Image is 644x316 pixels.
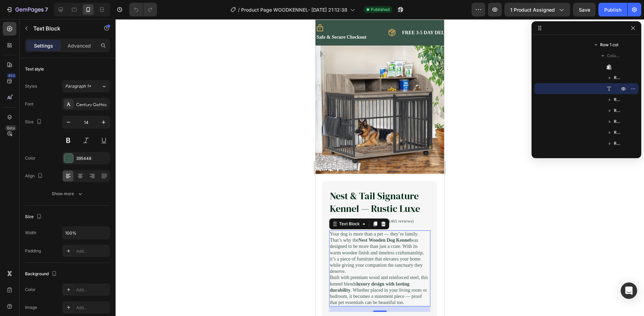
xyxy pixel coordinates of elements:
[65,83,91,89] span: Paragraph 1*
[87,9,144,18] p: FREE 3-5 DAY DELIVERY
[614,129,621,136] span: Row 2 cols
[25,172,44,181] div: Align
[43,218,95,224] strong: Nest Wooden Dog Kennel
[76,287,108,293] div: Add...
[604,6,621,13] div: Publish
[25,101,34,107] div: Font
[76,155,108,162] div: 395448
[22,202,46,208] div: Text Block
[614,118,621,125] span: Row 2 cols
[76,305,108,311] div: Add...
[25,83,37,89] div: Styles
[371,7,390,13] span: Published
[14,212,114,255] p: Your dog is more than a pet — they’re family. That’s why the was designed to be more than just a ...
[25,188,110,200] button: Show more
[76,248,108,254] div: Add...
[68,42,91,49] p: Advanced
[52,190,84,197] div: Show more
[600,41,618,48] span: Row 1 col
[598,3,627,16] button: Publish
[14,262,94,274] strong: luxury design with lasting durability
[62,227,110,239] input: Auto
[3,3,51,16] button: 7
[62,80,110,92] button: Paragraph 1*
[25,117,43,127] div: Size
[621,282,637,299] div: Open Intercom Messenger
[614,140,621,147] span: Row 2 cols
[14,255,114,287] p: Built with premium wood and reinforced steel, this kennel blends . Whether placed in your living ...
[510,6,555,13] span: 1 product assigned
[614,107,621,114] span: Row 2 cols
[129,3,157,16] div: Undo/Redo
[25,248,41,254] div: Padding
[115,87,123,95] button: Carousel Next Arrow
[5,125,16,131] div: Beta
[241,6,347,13] span: Product Page WOODKENNEL- [DATE] 21:12:38
[7,73,16,78] div: 450
[33,24,92,33] p: Text Block
[238,6,240,13] span: /
[45,5,48,14] p: 7
[25,304,37,311] div: Image
[25,155,36,161] div: Color
[614,74,621,81] span: Row 2 cols
[25,269,58,279] div: Background
[76,101,108,108] div: Century Gothic
[25,212,43,222] div: Size
[34,42,53,49] p: Settings
[573,3,596,16] button: Save
[25,287,36,293] div: Color
[607,52,621,59] span: Column
[25,66,44,72] div: Text style
[614,96,621,103] span: Row 2 cols
[504,3,570,16] button: 1 product assigned
[579,7,590,13] span: Save
[14,170,115,196] h1: Nest & Tail Signature Kennel — Rustic Luxe
[315,19,444,316] iframe: Design area
[25,230,36,236] div: Width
